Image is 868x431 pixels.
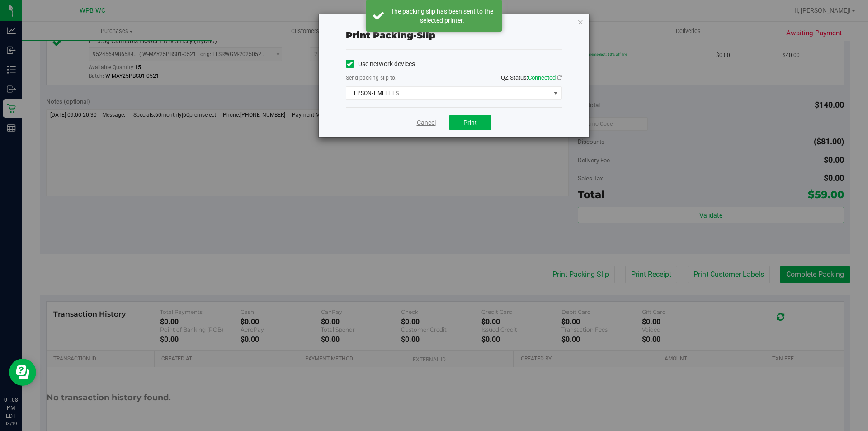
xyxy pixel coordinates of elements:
[346,87,550,99] span: EPSON-TIMEFLIES
[501,74,562,81] span: QZ Status:
[417,118,436,128] a: Cancel
[389,7,495,25] div: The packing slip has been sent to the selected printer.
[463,119,477,126] span: Print
[9,359,36,386] iframe: Resource center
[528,74,556,81] span: Connected
[550,87,561,99] span: select
[346,30,435,41] span: Print packing-slip
[346,59,415,69] label: Use network devices
[346,74,396,82] label: Send packing-slip to:
[449,115,491,130] button: Print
